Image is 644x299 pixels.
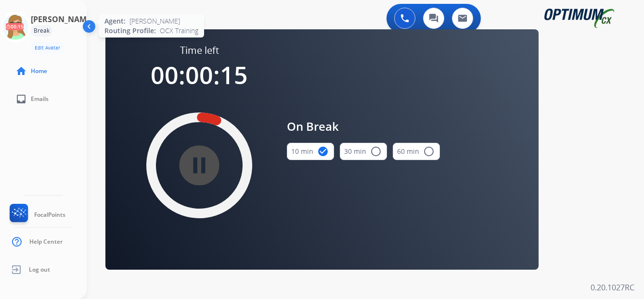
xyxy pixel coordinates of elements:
[370,146,382,157] mat-icon: radio_button_unchecked
[591,282,634,293] p: 0.20.1027RC
[193,160,205,171] mat-icon: pause_circle_filled
[160,26,198,36] span: OCX Training
[31,13,93,25] h3: [PERSON_NAME]
[29,266,50,274] span: Log out
[180,44,219,57] span: Time left
[287,143,334,160] button: 10 min
[317,146,329,157] mat-icon: check_circle
[287,118,440,135] span: On Break
[129,16,180,26] span: [PERSON_NAME]
[15,65,27,77] mat-icon: home
[104,16,126,26] span: Agent:
[393,143,440,160] button: 60 min
[31,25,52,37] div: Break
[31,67,47,75] span: Home
[15,93,27,105] mat-icon: inbox
[423,146,435,157] mat-icon: radio_button_unchecked
[31,95,49,103] span: Emails
[34,211,65,219] span: FocalPoints
[151,59,248,91] span: 00:00:15
[104,26,156,36] span: Routing Profile:
[8,204,65,226] a: FocalPoints
[31,42,64,53] button: Edit Avatar
[340,143,387,160] button: 30 min
[29,238,63,246] span: Help Center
